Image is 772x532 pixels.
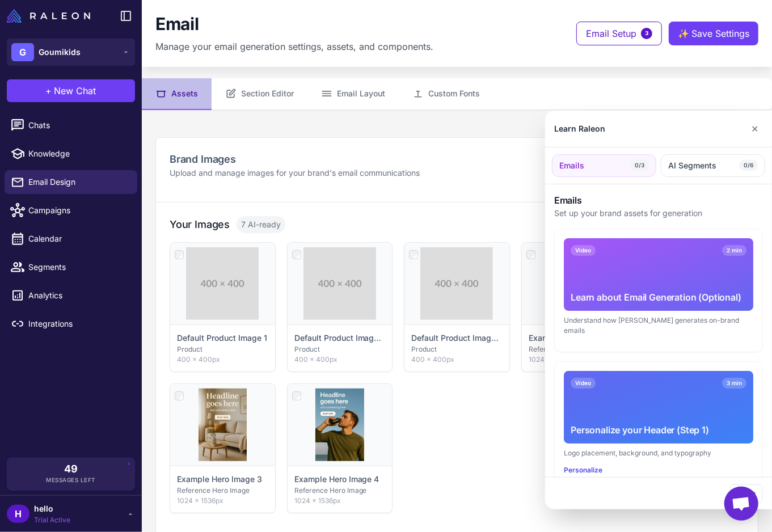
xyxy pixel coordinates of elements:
[668,159,716,172] span: AI Segments
[661,154,765,177] button: AI Segments0/6
[739,160,758,171] span: 0/6
[571,290,746,304] div: Learn about Email Generation (Optional)
[730,484,763,503] button: Close
[554,193,763,207] h3: Emails
[571,245,596,256] span: Video
[552,154,656,177] button: Emails0/3
[559,159,584,172] span: Emails
[564,315,753,336] div: Understand how [PERSON_NAME] generates on-brand emails
[722,378,746,389] span: 3 min
[571,378,596,389] span: Video
[724,487,758,521] div: Open chat
[571,423,746,437] div: Personalize your Header (Step 1)
[564,448,753,458] div: Logo placement, background, and typography
[554,123,605,135] div: Learn Raleon
[746,117,763,140] button: Close
[630,160,649,171] span: 0/3
[722,245,746,256] span: 2 min
[554,207,763,219] p: Set up your brand assets for generation
[564,465,602,475] button: Personalize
